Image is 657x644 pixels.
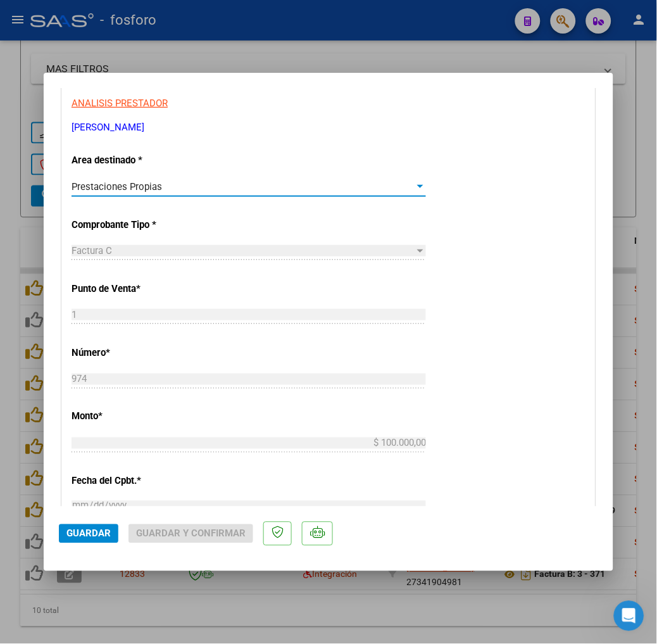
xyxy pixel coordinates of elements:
button: Guardar y Confirmar [128,524,253,543]
iframe: Intercom live chat [614,601,644,631]
p: Comprobante Tipo * [72,218,226,232]
span: ANALISIS PRESTADOR [72,98,168,109]
span: Prestaciones Propias [72,181,162,193]
p: Area destinado * [72,153,226,168]
p: [PERSON_NAME] [72,120,585,135]
span: Guardar y Confirmar [136,528,246,540]
button: Guardar [59,524,118,543]
p: Fecha del Cpbt. [72,474,226,489]
p: Número [72,346,226,360]
p: Monto [72,410,226,424]
span: Guardar [66,528,111,540]
span: Factura C [72,245,112,256]
p: Punto de Venta [72,282,226,296]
